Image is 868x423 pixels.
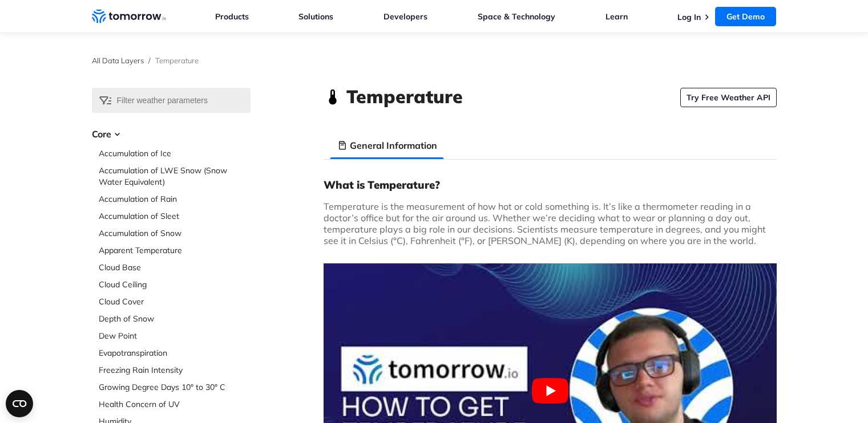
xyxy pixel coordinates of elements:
[330,132,444,159] li: General Information
[99,262,251,273] a: Cloud Base
[715,7,776,26] a: Get Demo
[92,88,251,113] input: Filter weather parameters
[99,227,251,239] a: Accumulation of Snow
[215,11,249,22] a: Products
[478,11,555,22] a: Space & Technology
[99,165,251,188] a: Accumulation of LWE Snow (Snow Water Equivalent)
[99,398,251,410] a: Health Concern of UV
[92,56,144,65] a: All Data Layers
[99,245,251,256] a: Apparent Temperature
[324,201,777,246] p: Temperature is the measurement of how hot or cold something is. It’s like a thermometer reading i...
[99,364,251,376] a: Freezing Rain Intensity
[99,347,251,359] a: Evapotranspiration
[155,56,199,65] span: Temperature
[99,330,251,341] a: Dew Point
[605,11,628,22] a: Learn
[6,390,33,417] button: Open CMP widget
[680,88,777,107] a: Try Free Weather API
[346,84,463,109] h1: Temperature
[677,12,701,22] a: Log In
[350,139,437,152] h3: General Information
[99,210,251,222] a: Accumulation of Sleet
[99,296,251,307] a: Cloud Cover
[324,178,777,192] h3: What is Temperature?
[383,11,427,22] a: Developers
[99,279,251,290] a: Cloud Ceiling
[148,56,151,65] span: /
[99,381,251,393] a: Growing Degree Days 10° to 30° C
[92,8,166,25] a: Home link
[99,148,251,159] a: Accumulation of Ice
[92,127,251,141] h3: Core
[298,11,333,22] a: Solutions
[99,313,251,324] a: Depth of Snow
[99,193,251,205] a: Accumulation of Rain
